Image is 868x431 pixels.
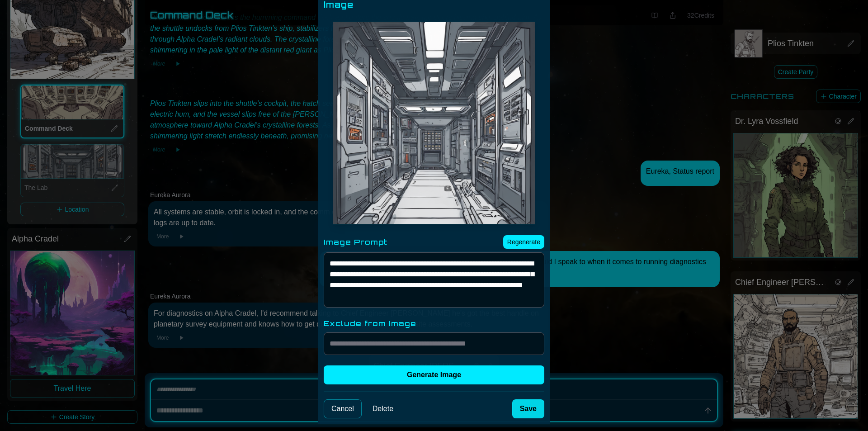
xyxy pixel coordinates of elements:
button: Generate Image [324,365,544,384]
label: Image Prompt [324,237,387,247]
button: Cancel [324,399,362,418]
label: Exclude from Image [324,318,544,329]
button: Delete [365,400,401,418]
button: Regenerate [503,235,544,249]
div: The Lab [333,22,535,224]
button: Save [512,399,544,418]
